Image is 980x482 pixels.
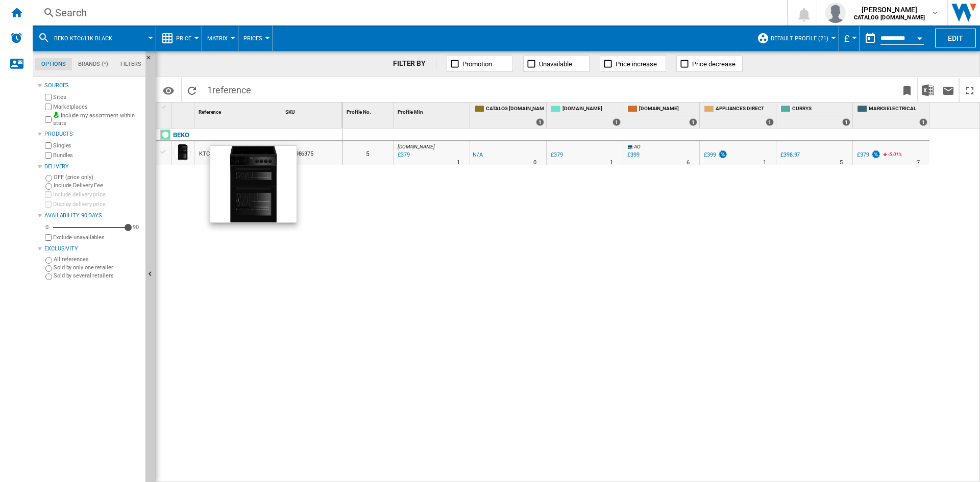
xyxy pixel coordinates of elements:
img: promotionV3.png [718,150,728,159]
div: Delivery Time : 1 day [610,158,613,168]
div: £379 [551,151,563,158]
md-tab-item: Brands (*) [72,58,114,70]
span: Default profile (21) [771,35,828,42]
div: 7734986375 [281,141,342,165]
input: OFF (price only) [45,175,52,182]
div: 1 offers sold by APPLIANCES DIRECT [766,118,774,126]
div: £398.97 [779,150,800,160]
button: Send this report by email [938,78,959,102]
div: £379 [855,150,881,160]
div: Profile No. Sort None [345,103,393,118]
span: Promotion [462,60,492,68]
div: MARKS ELECTRICAL 1 offers sold by MARKS ELECTRICAL [855,103,929,128]
span: CURRYS [792,105,850,114]
div: Delivery Time : 6 days [687,158,690,168]
span: 1 [202,78,256,99]
div: Last updated : Thursday, 21 August 2025 06:18 [396,150,410,160]
button: Edit [935,29,976,47]
button: Price [176,26,197,51]
div: Search [55,6,761,20]
div: 1 offers sold by CURRYS [842,118,850,126]
img: mysite-bg-18x18.png [53,112,59,118]
button: Prices [243,26,267,51]
button: Download in Excel [918,78,938,102]
div: Profile Min Sort None [396,103,470,118]
img: 10253400 [210,146,297,222]
button: BEKO KTC611K BLACK [54,26,122,51]
button: Price decrease [676,56,743,72]
md-menu: Currency [839,26,860,51]
md-tab-item: Filters [114,58,148,70]
span: Reference [199,109,221,115]
label: OFF (price only) [54,173,141,181]
div: Sort None [283,103,342,118]
div: £399 [627,151,640,158]
div: Sort None [174,103,194,118]
button: £ [844,26,854,51]
label: Sold by several retailers [54,272,141,280]
span: [PERSON_NAME] [854,5,925,15]
label: Singles [53,142,141,149]
span: [DOMAIN_NAME] [562,105,621,114]
button: Options [158,81,179,99]
div: 90 [130,223,141,231]
span: CATALOG [DOMAIN_NAME] [486,105,544,114]
button: Reload [182,78,202,102]
span: [DOMAIN_NAME] [398,144,435,149]
div: £399 [702,150,728,160]
div: £379 [549,150,563,160]
div: [DOMAIN_NAME] 1 offers sold by AO.COM [549,103,623,128]
div: £399 [626,150,640,160]
div: Reference Sort None [197,103,281,118]
span: Price [176,35,191,42]
div: 1 offers sold by AO.COM [612,118,621,126]
div: [DOMAIN_NAME] 1 offers sold by AMAZON.CO.UK [625,103,699,128]
input: Include Delivery Fee [45,183,52,190]
div: Products [44,130,141,138]
span: [DOMAIN_NAME] [639,105,697,114]
span: Price decrease [692,60,736,68]
div: SKU Sort None [283,103,342,118]
div: £399 [704,151,716,158]
button: Hide [145,51,158,69]
div: Delivery Time : 1 day [763,158,766,168]
div: 1 offers sold by MARKS ELECTRICAL [919,118,927,126]
div: Delivery Time : 1 day [457,158,460,168]
span: BEKO KTC611K BLACK [54,35,112,42]
span: SKU [285,109,295,115]
span: APPLIANCES DIRECT [716,105,774,114]
label: All references [54,256,141,263]
img: profile.jpg [825,3,846,23]
label: Sold by only one retailer [54,264,141,271]
span: Prices [243,35,262,42]
div: 0 [43,223,51,231]
input: Include my assortment within stats [45,113,52,126]
div: Default profile (21) [757,26,834,51]
span: Unavailable [539,60,572,68]
div: KTC611K BLACK [199,142,241,166]
input: Display delivery price [45,234,52,241]
button: Unavailable [523,56,590,72]
label: Include delivery price [53,191,141,198]
div: Sort None [345,103,393,118]
div: Sources [44,82,141,90]
md-tab-item: Options [35,58,72,70]
input: Display delivery price [45,201,52,208]
div: FILTER BY [393,59,436,69]
label: Display delivery price [53,200,141,208]
img: excel-24x24.png [922,84,934,96]
button: Matrix [207,26,233,51]
div: 1 offers sold by AMAZON.CO.UK [689,118,697,126]
input: All references [45,257,52,264]
div: Delivery [44,163,141,171]
label: Bundles [53,151,141,159]
span: Profile No. [347,109,371,115]
span: MARKS ELECTRICAL [869,105,927,114]
input: Sold by only one retailer [45,265,52,272]
span: Matrix [207,35,228,42]
img: promotionV3.png [871,150,881,159]
button: Maximize [960,78,980,102]
div: Sort None [197,103,281,118]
